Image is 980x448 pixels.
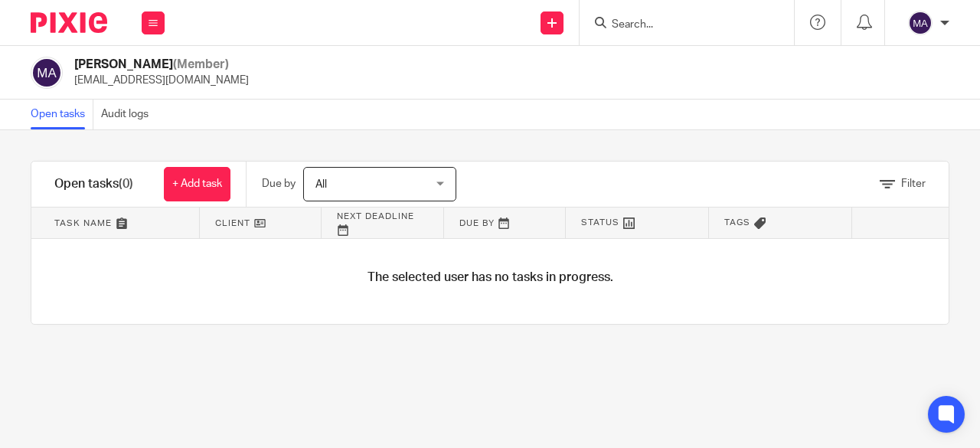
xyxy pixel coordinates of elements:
h1: Open tasks [54,176,133,192]
span: Tags [724,216,750,229]
p: Due by [262,176,296,191]
span: Status [581,216,619,229]
a: Open tasks [31,100,93,129]
input: Search [610,18,748,32]
a: Audit logs [101,100,156,129]
a: + Add task [164,167,230,201]
img: svg%3E [31,57,63,89]
h4: The selected user has no tasks in progress. [367,270,613,286]
span: All [315,179,327,190]
span: (0) [119,178,133,190]
img: svg%3E [908,11,933,35]
span: (Member) [173,58,229,70]
img: Pixie [31,12,107,33]
span: Filter [901,178,926,189]
p: [EMAIL_ADDRESS][DOMAIN_NAME] [74,73,249,88]
h2: [PERSON_NAME] [74,57,249,73]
